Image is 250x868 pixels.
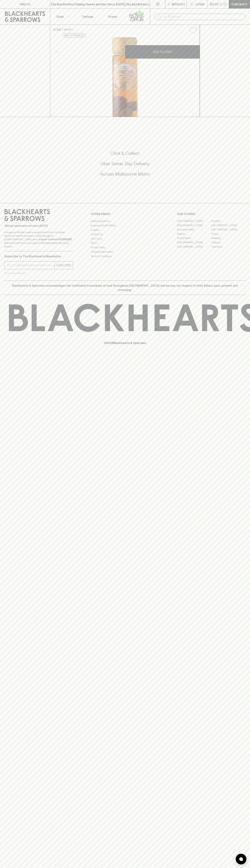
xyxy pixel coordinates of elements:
a: Braddon [211,219,246,223]
p: ADD TO CART [153,50,172,54]
p: Checkout [231,2,247,6]
a: Contact Us [91,232,159,236]
a: [GEOGRAPHIC_DATA] [211,228,246,232]
p: Shop [56,14,64,19]
button: SUBSCRIBE [55,261,73,269]
p: We will never spam you [4,271,73,275]
p: Wishlist [172,2,185,6]
a: Gift Cards [91,236,159,241]
p: Tastings [82,14,93,19]
a: Fitzroy [211,232,246,236]
p: 0 [224,3,226,5]
a: Fitzroy North [177,236,211,240]
a: [GEOGRAPHIC_DATA] [177,240,211,245]
a: [GEOGRAPHIC_DATA] [177,223,211,228]
a: FAQ's [91,241,159,245]
h5: Click & Collect [4,150,246,156]
a: Geelong [211,236,246,240]
a: Bottle Drop FAQ's [91,219,159,223]
p: $0.00 [210,2,218,6]
a: Stores [100,9,125,24]
a: Careers [91,228,159,232]
p: OUR STORES [177,212,246,216]
p: Subscribe to The Blackhearts Newsletter [4,254,73,258]
p: Blackhearts & Sparrows acknowledges the traditional Custodians of land throughout [GEOGRAPHIC_DAT... [7,283,243,292]
strong: Liquor License #32064953 [39,238,72,241]
a: Prahran [211,240,246,245]
a: Brunswick West [177,228,211,232]
a: Privacy Policy [91,245,159,250]
img: 19794.png [50,37,200,117]
p: Sibling owned and run since [DATE] [4,224,73,228]
a: Elwood [177,232,211,236]
a: HOME [53,28,61,31]
a: Business & Bulk Gifting [91,223,159,228]
input: Try "Pinot noir" [163,14,243,20]
button: Shop [50,9,75,24]
h5: Uber Same-Day Delivery [4,161,246,167]
p: Stores [108,14,117,19]
img: bubble-icon [239,857,243,861]
h5: Across Melbourne Metro [4,171,246,177]
button: Add to wishlist [63,33,86,38]
input: e.g. jane@blackheartsandsparrows.com.au [7,262,55,268]
p: OTHER AREAS [91,212,159,216]
button: Add to wishlist [188,26,198,35]
a: Terms & Conditions [91,254,159,258]
a: [GEOGRAPHIC_DATA] [177,245,211,249]
a: [GEOGRAPHIC_DATA] [211,223,246,228]
p: FIND US [19,2,31,6]
div: Call to action block [4,136,246,196]
a: Tastings [75,9,100,24]
p: SUBSCRIBE [56,263,71,267]
a: [GEOGRAPHIC_DATA] [177,219,211,223]
a: Thornbury [211,245,246,249]
p: It is against the law to sell or supply alcohol to, or to obtain alcohol on behalf of a person un... [4,230,73,248]
button: ADD TO CART [125,45,200,59]
p: Login [195,2,204,6]
a: Shipping Information [91,250,159,254]
a: SHOP [64,28,72,31]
